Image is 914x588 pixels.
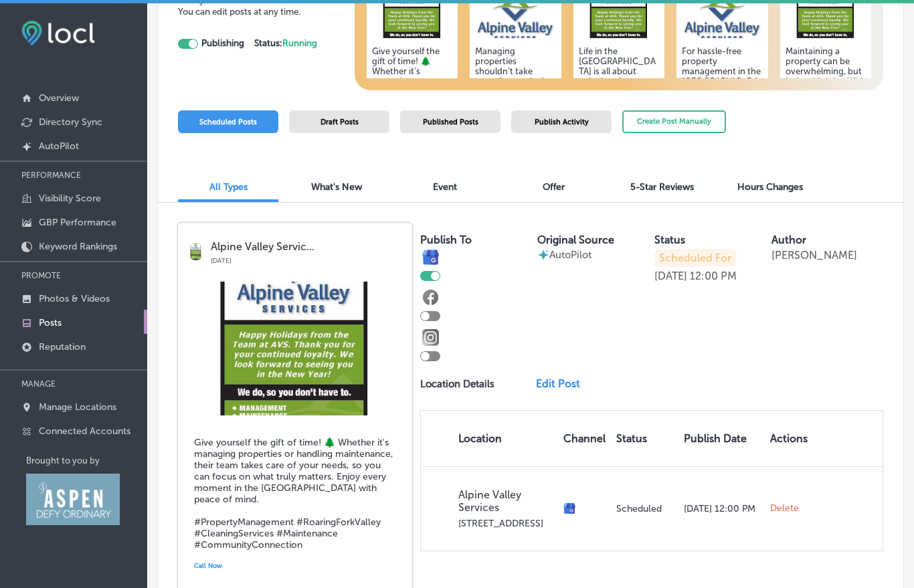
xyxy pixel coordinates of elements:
[372,46,453,197] h5: Give yourself the gift of time! 🌲 Whether it's managing properties or handling maintenance, their...
[765,411,813,466] th: Actions
[187,243,204,260] img: logo
[458,518,553,529] p: [STREET_ADDRESS]
[211,253,403,265] p: [DATE]
[282,37,317,49] span: Running
[630,181,694,193] span: 5-Star Reviews
[311,181,362,193] span: What's New
[178,282,412,415] img: 1758059884b29f49ad-176c-4706-b196-755fe5c36ea7_unnamed.jpg
[654,270,687,282] p: [DATE]
[537,233,614,246] label: Original Source
[678,411,765,466] th: Publish Date
[178,6,300,17] span: You can edit posts at any time.
[771,249,857,262] p: [PERSON_NAME]
[39,116,102,128] p: Directory Sync
[579,46,660,197] h5: Life in the [GEOGRAPHIC_DATA] is all about enjoying the scenery and making memories. With over 30...
[26,456,147,466] p: Brought to you by
[423,118,478,126] span: Published Posts
[39,317,62,328] p: Posts
[199,118,257,126] span: Scheduled Posts
[39,341,86,353] p: Reputation
[211,241,403,253] p: Alpine Valley Servic...
[39,401,116,413] p: Manage Locations
[39,92,79,104] p: Overview
[458,488,553,514] p: Alpine Valley Services
[420,378,494,390] p: Location Details
[194,437,396,551] h5: Give yourself the gift of time! 🌲 Whether it's managing properties or handling maintenance, their...
[201,37,244,49] strong: Publishing
[433,181,457,193] span: Event
[543,181,565,193] span: Offer
[684,503,759,514] p: [DATE] 12:00 PM
[537,249,549,261] img: autopilot-icon
[321,118,359,126] span: Draft Posts
[654,249,736,267] p: Scheduled For
[737,181,803,193] span: Hours Changes
[39,140,79,152] p: AutoPilot
[39,217,116,228] p: GBP Performance
[536,377,588,390] a: Edit Post
[39,193,101,204] p: Visibility Score
[421,411,558,466] th: Location
[420,233,472,246] label: Publish To
[39,293,110,304] p: Photos & Videos
[786,46,866,197] h5: Maintaining a property can be overwhelming, but it shouldn’t be. With over 30 years of experience...
[39,425,130,437] p: Connected Accounts
[682,46,763,197] h5: For hassle-free property management in the [GEOGRAPHIC_DATA], let the experts handle the heavy li...
[535,118,589,126] span: Publish Activity
[622,110,726,134] button: Create Post Manually
[39,241,117,252] p: Keyword Rankings
[616,503,673,514] p: Scheduled
[611,411,678,466] th: Status
[690,270,737,282] p: 12:00 PM
[558,411,611,466] th: Channel
[254,37,317,49] strong: Status:
[549,249,591,261] p: AutoPilot
[26,474,120,525] img: Aspen
[21,21,95,45] img: fda3e92497d09a02dc62c9cd864e3231.png
[771,233,806,246] label: Author
[770,502,799,514] span: Delete
[475,46,556,197] h5: Managing properties shouldn’t take away from enjoying life's simple pleasures. Alpine Valley Serv...
[654,233,685,246] label: Status
[209,181,248,193] span: All Types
